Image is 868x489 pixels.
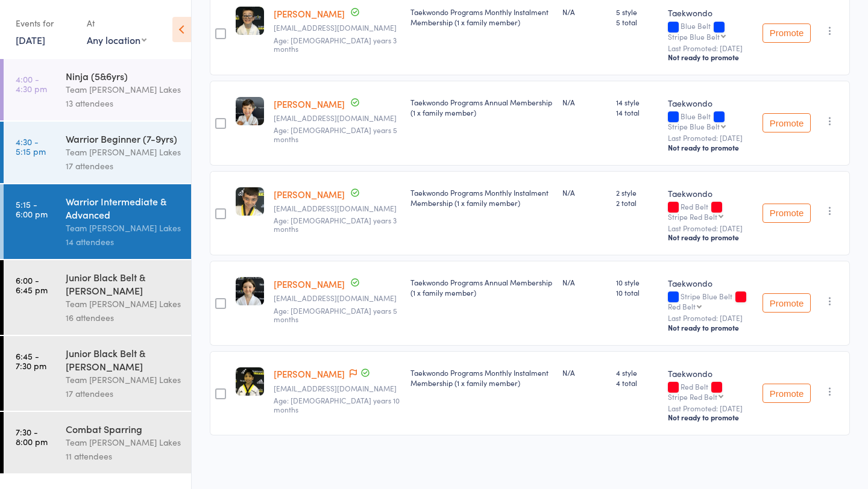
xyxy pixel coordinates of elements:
a: 6:45 -7:30 pmJunior Black Belt & [PERSON_NAME]Team [PERSON_NAME] Lakes17 attendees [4,336,191,411]
div: Stripe Blue Belt [668,122,720,130]
div: Junior Black Belt & [PERSON_NAME] [66,270,181,297]
div: Taekwondo Programs Annual Membership (1 x family member) [410,97,553,117]
span: 10 total [616,287,658,297]
small: nawkavanagh@gmail.com [274,114,401,122]
small: Last Promoted: [DATE] [668,314,753,322]
div: Blue Belt [668,112,753,130]
a: 6:00 -6:45 pmJunior Black Belt & [PERSON_NAME]Team [PERSON_NAME] Lakes16 attendees [4,260,191,335]
div: 17 attendees [66,387,181,400]
div: Not ready to promote [668,232,753,242]
small: teekamalini@gmail.com [274,384,401,393]
a: 4:30 -5:15 pmWarrior Beginner (7-9yrs)Team [PERSON_NAME] Lakes17 attendees [4,122,191,183]
div: 16 attendees [66,311,181,325]
div: Red Belt [668,382,753,400]
div: N/A [562,7,606,17]
div: Taekwondo [668,7,753,19]
div: 17 attendees [66,159,181,173]
div: Not ready to promote [668,323,753,332]
div: Not ready to promote [668,143,753,152]
div: Taekwondo [668,97,753,109]
div: Taekwondo Programs Annual Membership (1 x family member) [410,277,553,297]
a: [DATE] [16,33,45,46]
small: ajiram_m@yahoo.com.au [274,294,401,302]
span: Age: [DEMOGRAPHIC_DATA] years 3 months [274,35,397,54]
a: [PERSON_NAME] [274,7,345,20]
img: image1686294113.png [236,367,264,396]
div: Events for [16,13,75,33]
div: N/A [562,277,606,287]
span: Age: [DEMOGRAPHIC_DATA] years 10 months [274,395,400,414]
img: image1677650192.png [236,7,264,35]
div: 13 attendees [66,96,181,110]
div: Team [PERSON_NAME] Lakes [66,145,181,159]
div: Team [PERSON_NAME] Lakes [66,435,181,449]
span: 14 style [616,97,658,107]
img: image1677825695.png [236,187,264,216]
div: Blue Belt [668,22,753,40]
div: Combat Sparring [66,422,181,435]
div: Taekwondo Programs Monthly Instalment Membership (1 x family member) [410,367,553,388]
div: N/A [562,367,606,378]
div: Stripe Red Belt [668,393,717,400]
div: Stripe Blue Belt [668,33,720,40]
div: Not ready to promote [668,413,753,422]
div: Taekwondo [668,187,753,199]
div: Junior Black Belt & [PERSON_NAME] [66,346,181,373]
img: image1700200854.png [236,277,264,305]
small: Last Promoted: [DATE] [668,404,753,413]
div: 14 attendees [66,235,181,249]
span: Age: [DEMOGRAPHIC_DATA] years 5 months [274,125,397,143]
div: Any location [87,33,146,46]
span: Age: [DEMOGRAPHIC_DATA] years 3 months [274,215,397,234]
time: 5:15 - 6:00 pm [16,199,48,219]
span: 4 total [616,378,658,388]
div: 11 attendees [66,449,181,463]
time: 6:00 - 6:45 pm [16,275,48,294]
span: 2 total [616,198,658,208]
div: Taekwondo Programs Monthly Instalment Membership (1 x family member) [410,187,553,208]
div: Taekwondo [668,277,753,289]
button: Promote [763,23,811,43]
time: 4:30 - 5:15 pm [16,137,46,156]
div: Team [PERSON_NAME] Lakes [66,297,181,311]
div: Taekwondo Programs Monthly Instalment Membership (1 x family member) [410,7,553,27]
small: Last Promoted: [DATE] [668,224,753,232]
div: At [87,13,146,33]
div: N/A [562,97,606,107]
small: Last Promoted: [DATE] [668,134,753,142]
small: mmcjansz@hotmail.com [274,23,401,32]
button: Promote [763,113,811,132]
span: 5 total [616,17,658,27]
a: [PERSON_NAME] [274,367,345,380]
a: [PERSON_NAME] [274,188,345,201]
div: Warrior Intermediate & Advanced [66,195,181,221]
div: Stripe Red Belt [668,213,717,220]
span: 2 style [616,187,658,198]
small: ilianaa27@hotmail.com [274,204,401,213]
div: Warrior Beginner (7-9yrs) [66,132,181,145]
small: Last Promoted: [DATE] [668,44,753,52]
time: 7:30 - 8:00 pm [16,427,48,446]
div: Team [PERSON_NAME] Lakes [66,373,181,387]
time: 6:45 - 7:30 pm [16,351,46,370]
div: Stripe Blue Belt [668,292,753,310]
a: 7:30 -8:00 pmCombat SparringTeam [PERSON_NAME] Lakes11 attendees [4,412,191,473]
button: Promote [763,204,811,223]
a: 5:15 -6:00 pmWarrior Intermediate & AdvancedTeam [PERSON_NAME] Lakes14 attendees [4,184,191,259]
div: N/A [562,187,606,198]
a: 4:00 -4:30 pmNinja (5&6yrs)Team [PERSON_NAME] Lakes13 attendees [4,59,191,120]
span: 5 style [616,7,658,17]
div: Taekwondo [668,367,753,379]
a: [PERSON_NAME] [274,98,345,110]
span: 14 total [616,107,658,117]
img: image1709877302.png [236,97,264,125]
div: Team [PERSON_NAME] Lakes [66,83,181,96]
div: Team [PERSON_NAME] Lakes [66,221,181,235]
span: Age: [DEMOGRAPHIC_DATA] years 5 months [274,305,397,324]
time: 4:00 - 4:30 pm [16,74,47,93]
div: Not ready to promote [668,52,753,62]
button: Promote [763,293,811,313]
button: Promote [763,384,811,403]
span: 10 style [616,277,658,287]
div: Red Belt [668,302,696,310]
